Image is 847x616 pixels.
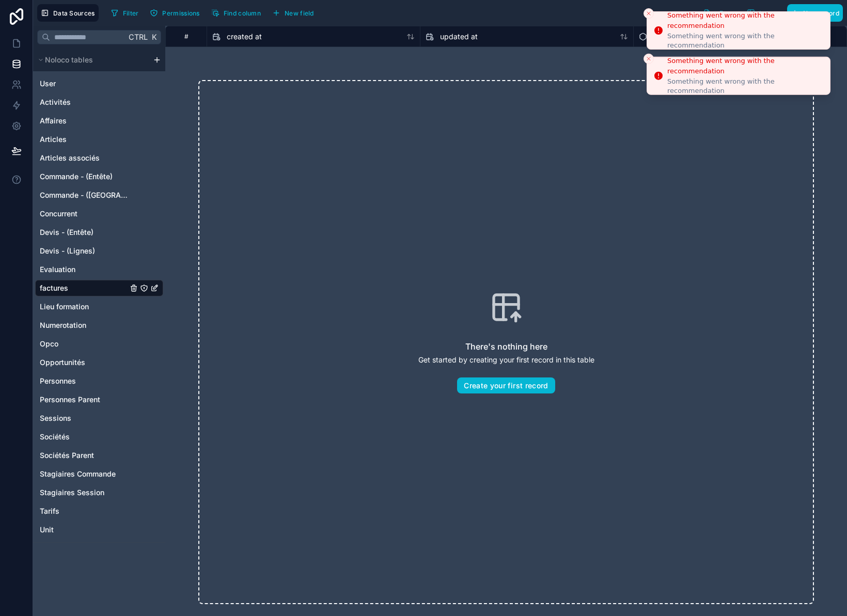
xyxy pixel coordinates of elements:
a: User [40,78,128,89]
div: Something went wrong with the recommendation [667,10,822,30]
h2: There's nothing here [465,340,547,353]
span: New field [285,9,314,17]
div: Numerotation [35,317,163,334]
div: Something went wrong with the recommendation [667,31,822,50]
span: Find column [224,9,261,17]
button: Permissions [146,5,203,21]
span: Tarifs [40,506,59,516]
div: Something went wrong with the recommendation [667,56,822,76]
a: Activités [40,97,128,107]
span: Commande - (Entête) [40,171,113,182]
span: Articles associés [40,153,100,163]
div: Tarifs [35,503,163,519]
span: User [40,78,56,89]
div: Activités [35,94,163,110]
span: Stagiaires Session [40,487,104,498]
button: Find column [208,5,264,21]
a: Personnes Parent [40,394,128,405]
p: Get started by creating your first record in this table [418,355,594,365]
a: Commande - ([GEOGRAPHIC_DATA]) [40,190,128,200]
a: Commande - (Entête) [40,171,128,182]
div: Something went wrong with the recommendation [667,77,822,96]
a: Numerotation [40,320,128,330]
span: Numerotation [40,320,86,330]
a: Personnes [40,376,128,386]
div: Sociétés [35,429,163,445]
span: Permissions [162,9,199,17]
a: Sociétés Parent [40,450,128,461]
div: Stagiaires Session [35,484,163,501]
div: Articles [35,131,163,148]
span: factures [40,283,68,293]
span: Concurrent [40,209,77,219]
div: Lieu formation [35,298,163,315]
a: factures [40,283,128,293]
div: # [174,33,199,40]
a: Stagiaires Commande [40,469,128,479]
a: Articles associés [40,153,128,163]
span: created at [227,31,262,42]
span: Articles [40,134,67,145]
span: Unit [40,525,54,535]
div: User [35,75,163,92]
span: Personnes Parent [40,394,100,405]
div: factures [35,280,163,296]
div: Opco [35,336,163,352]
div: Opportunités [35,354,163,371]
span: Evaluation [40,264,75,275]
button: Create your first record [457,377,555,394]
a: Devis - (Lignes) [40,246,128,256]
button: Noloco tables [35,53,149,67]
a: Affaires [40,116,128,126]
a: Tarifs [40,506,128,516]
button: Filter [107,5,143,21]
a: Concurrent [40,209,128,219]
span: Lieu formation [40,302,89,312]
div: Affaires [35,113,163,129]
span: Affaires [40,116,67,126]
span: Sociétés Parent [40,450,94,461]
a: Stagiaires Session [40,487,128,498]
span: Sessions [40,413,71,423]
a: Articles [40,134,128,145]
div: Personnes Parent [35,391,163,408]
div: Commande - (Entête) [35,168,163,185]
div: Sessions [35,410,163,427]
div: Concurrent [35,206,163,222]
span: Opco [40,339,58,349]
button: Close toast [644,54,654,64]
span: Devis - (Lignes) [40,246,95,256]
div: Devis - (Entête) [35,224,163,241]
button: Data Sources [37,4,99,22]
a: Opportunités [40,357,128,368]
a: Opco [40,339,128,349]
span: Devis - (Entête) [40,227,93,238]
span: Personnes [40,376,76,386]
a: Sociétés [40,432,128,442]
a: Sessions [40,413,128,423]
div: Personnes [35,373,163,389]
span: Ctrl [128,30,149,43]
a: Devis - (Entête) [40,227,128,238]
span: Activités [40,97,71,107]
div: Commande - (Lignes) [35,187,163,203]
button: Close toast [644,8,654,19]
span: Sociétés [40,432,70,442]
a: Permissions [146,5,207,21]
div: Unit [35,522,163,538]
span: Opportunités [40,357,85,368]
button: New field [269,5,318,21]
div: Evaluation [35,261,163,278]
span: Stagiaires Commande [40,469,116,479]
a: Unit [40,525,128,535]
div: Sociétés Parent [35,447,163,464]
span: K [150,34,158,41]
a: Evaluation [40,264,128,275]
span: Filter [123,9,139,17]
div: Devis - (Lignes) [35,243,163,259]
span: Data Sources [53,9,95,17]
a: Lieu formation [40,302,128,312]
div: Articles associés [35,150,163,166]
